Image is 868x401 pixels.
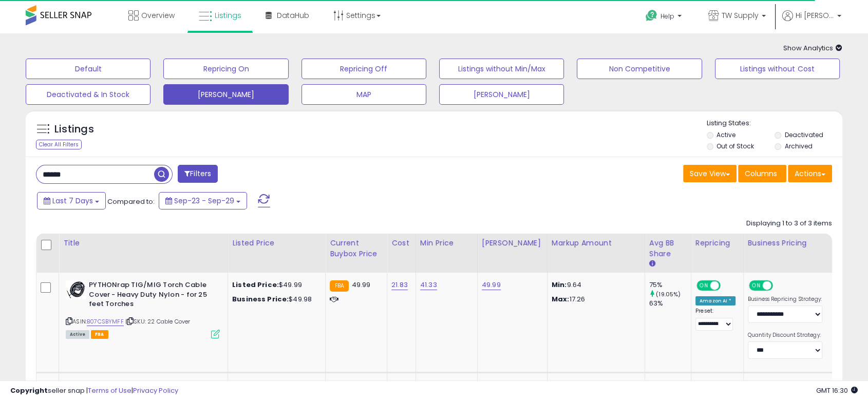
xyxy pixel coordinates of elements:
button: Non Competitive [577,59,702,79]
span: ON [697,281,710,290]
div: seller snap | | [10,386,178,396]
span: 49.99 [351,280,370,290]
span: Show Analytics [783,43,842,53]
span: Help [661,12,674,21]
a: 41.33 [420,280,437,290]
div: Preset: [695,308,735,331]
label: Active [716,130,735,139]
span: Columns [745,168,777,179]
button: Last 7 Days [37,192,106,209]
b: PYTHONrap TIG/MIG Torch Cable Cover - Heavy Duty Nylon - for 25 feet Torches [89,280,214,312]
strong: Max: [552,294,570,304]
button: Listings without Min/Max [439,59,564,79]
span: OFF [719,281,735,290]
button: [PERSON_NAME] [163,84,288,105]
label: Business Repricing Strategy: [748,296,822,303]
p: 9.64 [552,280,637,290]
p: Listing States: [707,119,842,128]
a: Privacy Policy [133,386,178,395]
button: [PERSON_NAME] [439,84,564,105]
span: Hi [PERSON_NAME] [796,10,834,21]
a: 21.83 [391,280,408,290]
a: B07CSBYMFF [87,317,124,326]
button: Default [26,59,150,79]
img: 517F+XFVroL._SL40_.jpg [66,280,86,299]
div: Avg BB Share [649,238,687,259]
b: Listed Price: [232,280,279,290]
span: 2025-10-7 16:30 GMT [816,386,858,395]
div: Amazon AI * [695,296,735,305]
div: Current Buybox Price [330,238,383,259]
label: Deactivated [785,130,823,139]
button: Columns [738,165,786,182]
div: [PERSON_NAME] [482,238,543,249]
div: Business Pricing [748,238,852,249]
button: MAP [301,84,426,105]
small: FBA [330,280,349,292]
div: Listed Price [232,238,321,249]
div: Markup Amount [552,238,640,249]
span: Compared to: [107,197,155,206]
strong: Copyright [10,386,48,395]
div: Min Price [420,238,473,249]
button: Listings without Cost [715,59,840,79]
p: 17.26 [552,295,637,304]
button: Repricing Off [301,59,426,79]
span: Listings [215,10,241,21]
small: (19.05%) [656,290,681,298]
span: Overview [141,10,175,21]
span: FBA [91,330,108,339]
button: Sep-23 - Sep-29 [159,192,247,209]
div: Repricing [695,238,739,249]
span: | SKU: 22 Cable Cover [125,317,191,326]
div: 75% [649,280,691,290]
b: Business Price: [232,294,289,304]
span: TW Supply [722,10,759,21]
div: Clear All Filters [36,140,82,149]
div: Title [63,238,223,249]
i: Get Help [645,9,658,22]
span: DataHub [277,10,309,21]
span: ON [750,281,763,290]
div: $49.98 [232,295,317,304]
span: Last 7 Days [52,196,93,206]
strong: Min: [552,280,567,290]
span: All listings currently available for purchase on Amazon [66,330,89,339]
a: 49.99 [482,280,501,290]
button: Actions [788,165,832,182]
h5: Listings [54,122,94,137]
a: Hi [PERSON_NAME] [782,10,841,33]
label: Out of Stock [716,142,754,150]
div: 63% [649,299,691,308]
div: Cost [391,238,411,249]
button: Save View [683,165,737,182]
span: Sep-23 - Sep-29 [174,196,234,206]
button: Filters [178,165,218,183]
small: Avg BB Share. [649,259,655,269]
span: OFF [771,281,787,290]
a: Help [637,2,692,33]
label: Archived [785,142,813,150]
button: Repricing On [163,59,288,79]
div: Displaying 1 to 3 of 3 items [746,219,832,228]
div: ASIN: [66,280,220,337]
label: Quantity Discount Strategy: [748,332,822,339]
a: Terms of Use [88,386,131,395]
div: $49.99 [232,280,317,290]
button: Deactivated & In Stock [26,84,150,105]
